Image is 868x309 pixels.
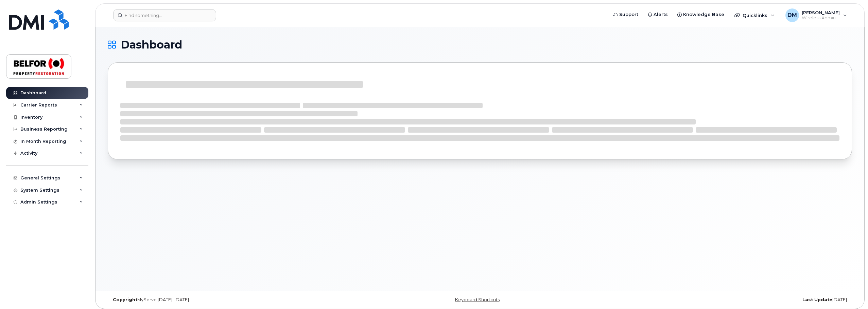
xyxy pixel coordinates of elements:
[113,297,137,302] strong: Copyright
[108,297,356,303] div: MyServe [DATE]–[DATE]
[604,297,852,303] div: [DATE]
[802,297,832,302] strong: Last Update
[121,40,182,50] span: Dashboard
[455,297,500,302] a: Keyboard Shortcuts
